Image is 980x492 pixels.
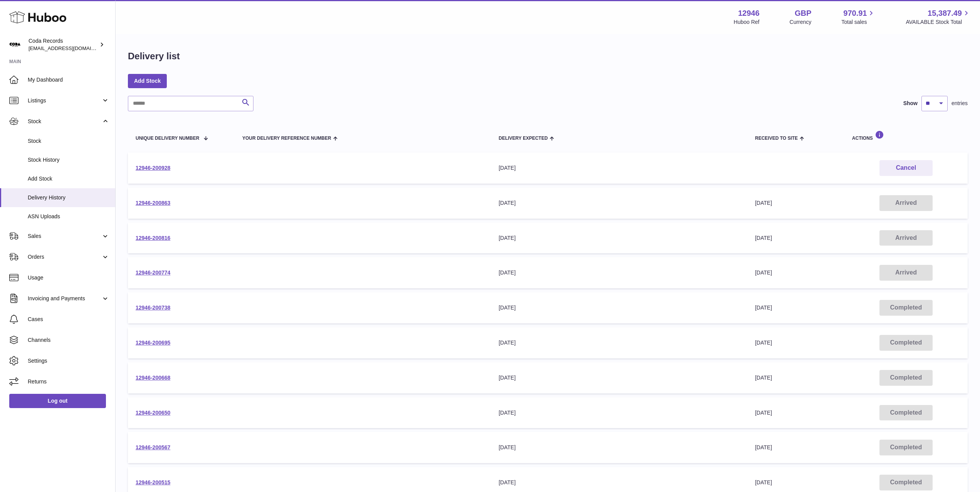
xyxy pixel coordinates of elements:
a: 12946-200928 [136,165,170,171]
span: [DATE] [755,479,772,485]
a: 12946-200738 [136,305,170,311]
a: 12946-200515 [136,479,170,485]
label: Show [903,100,918,107]
div: Coda Records [29,37,98,52]
a: 12946-200774 [136,269,170,276]
strong: 12946 [738,8,760,18]
strong: GBP [795,8,811,18]
span: Delivery Expected [498,136,547,141]
span: entries [951,100,968,107]
div: [DATE] [498,444,740,451]
div: Actions [852,131,960,141]
img: haz@pcatmedia.com [9,39,21,50]
span: Total sales [841,18,876,26]
span: ASN Uploads [28,213,109,220]
div: [DATE] [498,304,740,311]
div: [DATE] [498,199,740,207]
span: Invoicing and Payments [28,295,101,302]
span: Channels [28,336,109,344]
a: 12946-200816 [136,235,170,241]
a: Log out [9,394,106,408]
span: Stock History [28,156,109,164]
a: 12946-200695 [136,340,170,346]
div: [DATE] [498,269,740,276]
span: [DATE] [755,410,772,416]
span: 15,387.49 [928,8,962,18]
span: [DATE] [755,305,772,311]
span: Usage [28,274,109,281]
span: My Dashboard [28,76,109,84]
div: Huboo Ref [734,18,760,26]
div: [DATE] [498,234,740,242]
button: Cancel [879,160,933,176]
span: [EMAIL_ADDRESS][DOMAIN_NAME] [29,45,113,51]
span: [DATE] [755,375,772,381]
span: Delivery History [28,194,109,201]
span: [DATE] [755,235,772,241]
a: 15,387.49 AVAILABLE Stock Total [906,8,971,26]
a: Add Stock [128,74,167,88]
span: AVAILABLE Stock Total [906,18,971,26]
a: 12946-200650 [136,410,170,416]
div: [DATE] [498,339,740,346]
h1: Delivery list [128,50,180,62]
span: Received to Site [755,136,798,141]
div: Currency [790,18,812,26]
span: [DATE] [755,269,772,276]
div: [DATE] [498,479,740,486]
span: Returns [28,378,109,385]
span: Sales [28,233,101,240]
span: Your Delivery Reference Number [242,136,331,141]
a: 12946-200863 [136,200,170,206]
span: Unique Delivery Number [136,136,199,141]
div: [DATE] [498,374,740,382]
span: [DATE] [755,340,772,346]
span: Orders [28,253,101,261]
a: 12946-200668 [136,375,170,381]
a: 12946-200567 [136,444,170,450]
div: [DATE] [498,164,740,172]
a: 970.91 Total sales [841,8,876,26]
span: Listings [28,97,101,104]
span: Stock [28,118,101,125]
div: [DATE] [498,409,740,417]
span: Add Stock [28,175,109,182]
span: [DATE] [755,200,772,206]
span: Stock [28,137,109,145]
span: Cases [28,316,109,323]
span: Settings [28,357,109,365]
span: 970.91 [843,8,867,18]
span: [DATE] [755,444,772,450]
